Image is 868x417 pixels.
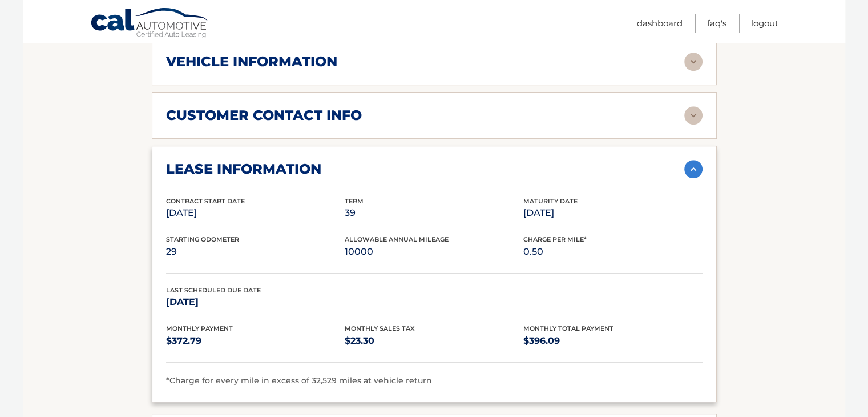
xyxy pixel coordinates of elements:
img: accordion-rest.svg [684,106,703,125]
span: Last Scheduled Due Date [166,286,261,294]
p: 29 [166,244,345,260]
span: Charge Per Mile* [523,235,587,243]
img: accordion-rest.svg [684,53,703,71]
h2: lease information [166,161,321,178]
h2: vehicle information [166,53,337,70]
span: Monthly Payment [166,324,233,332]
p: [DATE] [166,205,345,221]
p: [DATE] [166,294,345,310]
h2: customer contact info [166,107,362,124]
span: Allowable Annual Mileage [345,235,449,243]
span: Starting Odometer [166,235,239,243]
a: Cal Automotive [90,7,210,41]
span: *Charge for every mile in excess of 32,529 miles at vehicle return [166,375,432,386]
span: Contract Start Date [166,197,245,205]
img: accordion-active.svg [684,160,703,178]
p: $372.79 [166,333,345,349]
a: FAQ's [707,14,726,33]
span: Monthly Sales Tax [345,324,415,332]
p: 0.50 [523,244,702,260]
a: Dashboard [637,14,683,33]
p: $396.09 [523,333,702,349]
span: Monthly Total Payment [523,324,613,332]
span: Term [345,197,364,205]
a: Logout [751,14,778,33]
p: 10000 [345,244,523,260]
span: Maturity Date [523,197,578,205]
p: 39 [345,205,523,221]
p: $23.30 [345,333,523,349]
p: [DATE] [523,205,702,221]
